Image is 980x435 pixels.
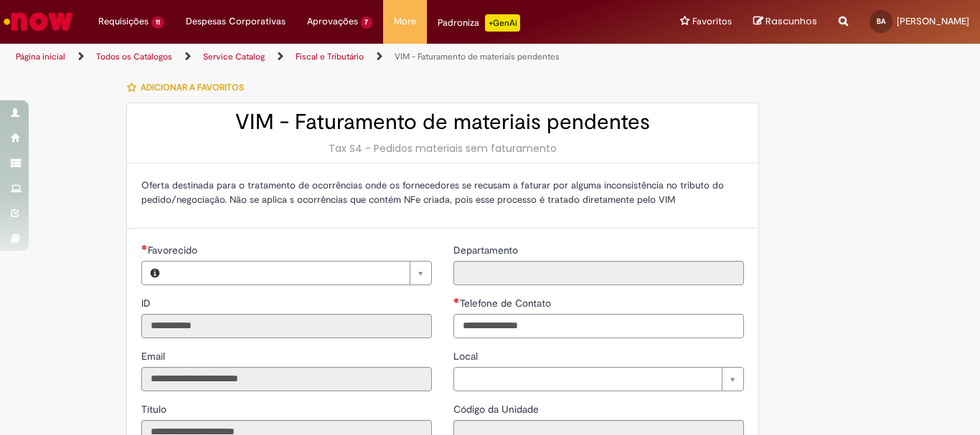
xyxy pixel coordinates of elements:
[1,7,75,36] img: ServiceNow
[16,51,65,62] a: Página inicial
[141,141,744,156] div: Tax S4 - Pedidos materiais sem faturamento
[394,14,416,29] span: More
[438,14,520,32] div: Padroniza
[395,51,560,62] a: VIM - Faturamento de materiais pendentes
[186,14,286,29] span: Despesas Corporativas
[141,350,168,363] span: Somente leitura - Email
[453,314,744,338] input: Telefone de Contato
[142,262,168,285] button: Favorecido, Visualizar este registro
[141,296,154,310] label: Somente leitura - ID
[453,243,521,257] label: Somente leitura - Departamento
[453,244,521,257] span: Somente leitura - Departamento
[141,110,744,134] h2: VIM - Faturamento de materiais pendentes
[753,15,817,29] a: Rascunhos
[765,14,817,28] span: Rascunhos
[453,403,542,416] span: Somente leitura - Código da Unidade
[897,15,969,27] span: [PERSON_NAME]
[877,16,885,26] span: BA
[96,51,172,62] a: Todos os Catálogos
[141,314,432,338] input: ID
[361,16,373,29] span: 7
[453,367,744,391] a: Limpar campo Local
[126,72,252,102] button: Adicionar a Favoritos
[307,14,358,29] span: Aprovações
[460,297,554,310] span: Telefone de Contato
[141,179,724,206] span: Oferta destinada para o tratamento de ocorrências onde os fornecedores se recusam a faturar por a...
[141,244,148,250] span: Necessários
[151,16,164,29] span: 11
[98,14,149,29] span: Requisições
[692,14,732,29] span: Favoritos
[141,367,432,391] input: Email
[141,349,168,363] label: Somente leitura - Email
[141,82,244,93] span: Adicionar a Favoritos
[141,403,169,416] span: Somente leitura - Título
[141,402,169,416] label: Somente leitura - Título
[453,261,744,285] input: Departamento
[168,262,431,285] a: Limpar campo Favorecido
[296,51,364,62] a: Fiscal e Tributário
[141,297,154,310] span: Somente leitura - ID
[453,350,481,363] span: Local
[148,244,200,257] span: Necessários - Favorecido
[485,14,520,32] p: +GenAi
[203,51,265,62] a: Service Catalog
[11,44,643,70] ul: Trilhas de página
[453,402,542,416] label: Somente leitura - Código da Unidade
[453,297,460,303] span: Obrigatório Preenchido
